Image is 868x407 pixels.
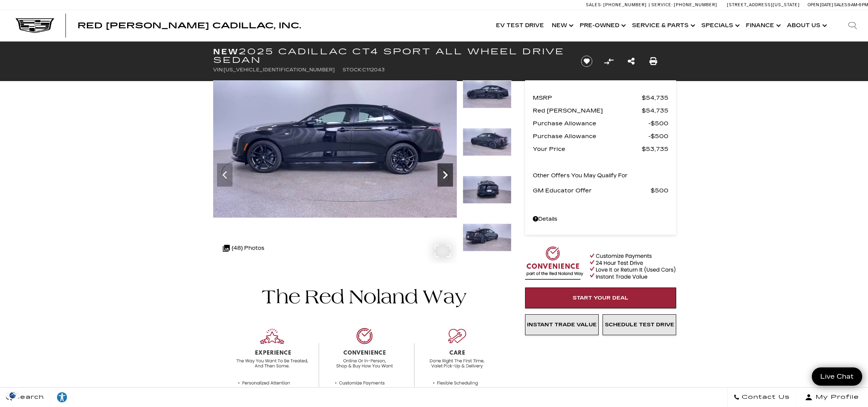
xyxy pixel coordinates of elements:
[642,92,668,103] span: $54,735
[50,391,74,403] div: Explore your accessibility options
[77,21,301,30] span: Red [PERSON_NAME] Cadillac, Inc.
[533,131,648,142] span: Purchase Allowance
[628,56,635,67] a: Share this New 2025 Cadillac CT4 Sport All Wheel Drive Sedan
[525,287,676,308] a: Start Your Deal
[213,47,568,64] h1: 2025 Cadillac CT4 Sport All Wheel Drive Sedan
[834,2,848,7] span: Sales:
[437,163,453,187] div: Next
[697,10,742,41] a: Specials
[603,55,615,67] button: Compare Vehicle
[808,2,833,7] span: Open [DATE]
[4,391,22,399] img: Opt-Out Icon
[50,388,74,407] a: Explore your accessibility options
[533,105,668,116] a: Red [PERSON_NAME] $54,735
[15,18,54,33] img: Cadillac Dark Logo with Cadillac White Text
[533,92,642,103] span: MSRP
[578,55,595,68] button: Save vehicle
[213,47,239,56] strong: New
[533,118,668,129] a: Purchase Allowance $500
[603,314,676,335] a: Schedule Test Drive
[816,372,858,381] span: Live Chat
[533,118,648,129] span: Purchase Allowance
[651,2,673,7] span: Service:
[525,314,599,335] a: Instant Trade Value
[533,144,642,154] span: Your Price
[837,10,868,41] div: Search
[533,144,668,154] a: Your Price $53,735
[77,22,301,29] a: Red [PERSON_NAME] Cadillac, Inc.
[548,10,576,41] a: New
[649,3,719,7] a: Service: [PHONE_NUMBER]
[848,2,868,7] span: 9 AM-6 PM
[648,131,668,142] span: $500
[533,131,668,142] a: Purchase Allowance $500
[605,322,674,328] span: Schedule Test Drive
[586,2,602,7] span: Sales:
[742,10,783,41] a: Finance
[812,367,862,386] a: Live Chat
[219,239,268,258] div: (48) Photos
[576,10,628,41] a: Pre-Owned
[648,118,668,129] span: $500
[533,170,628,181] p: Other Offers You May Qualify For
[651,185,668,196] span: $500
[727,388,796,407] a: Contact Us
[217,163,232,187] div: Previous
[628,10,697,41] a: Service & Parts
[573,295,629,301] span: Start Your Deal
[727,2,800,7] a: [STREET_ADDRESS][US_STATE]
[642,105,668,116] span: $54,735
[533,92,668,103] a: MSRP $54,735
[533,105,642,116] span: Red [PERSON_NAME]
[649,56,657,67] a: Print this New 2025 Cadillac CT4 Sport All Wheel Drive Sedan
[12,392,44,403] span: Search
[533,185,651,196] span: GM Educator Offer
[343,67,362,73] span: Stock:
[362,67,385,73] span: C112043
[813,392,859,403] span: My Profile
[586,3,649,7] a: Sales: [PHONE_NUMBER]
[740,392,790,403] span: Contact Us
[527,322,597,328] span: Instant Trade Value
[213,67,224,73] span: VIN:
[213,80,457,218] img: New 2025 Black Raven Cadillac Sport image 5
[4,391,22,399] section: Click to Open Cookie Consent Modal
[642,144,668,154] span: $53,735
[224,67,335,73] span: [US_VEHICLE_IDENTIFICATION_NUMBER]
[463,128,511,156] img: New 2025 Black Raven Cadillac Sport image 6
[533,214,668,225] a: Details
[783,10,829,41] a: About Us
[492,10,548,41] a: EV Test Drive
[674,2,717,7] span: [PHONE_NUMBER]
[796,388,868,407] button: Open user profile menu
[533,185,668,196] a: GM Educator Offer $500
[463,176,511,204] img: New 2025 Black Raven Cadillac Sport image 7
[603,2,647,7] span: [PHONE_NUMBER]
[463,223,511,251] img: New 2025 Black Raven Cadillac Sport image 8
[463,80,511,108] img: New 2025 Black Raven Cadillac Sport image 5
